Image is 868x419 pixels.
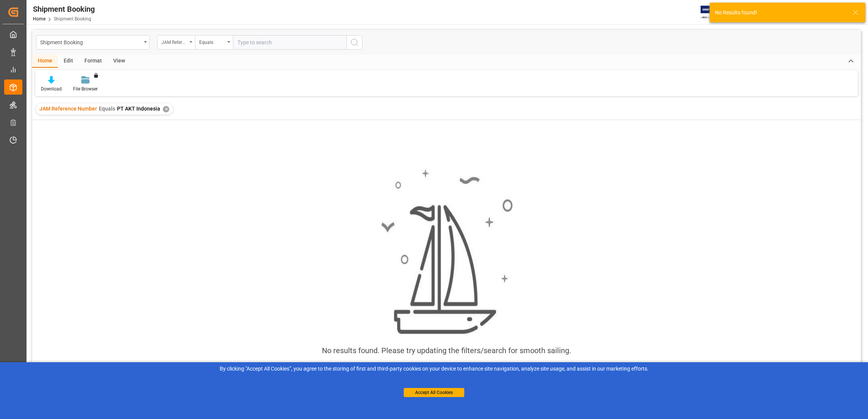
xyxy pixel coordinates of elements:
div: No Results found! [715,9,845,17]
button: open menu [195,35,233,50]
button: open menu [36,35,150,50]
input: Type to search [233,35,347,50]
span: PT AKT Indonesia [117,106,160,112]
div: Home [32,55,58,68]
div: Shipment Booking [40,37,141,47]
div: Format [79,55,108,68]
div: Equals [199,37,225,46]
span: Equals [99,106,115,112]
div: By clicking "Accept All Cookies”, you agree to the storing of first and third-party cookies on yo... [5,365,863,373]
button: search button [347,35,362,50]
img: Exertis%20JAM%20-%20Email%20Logo.jpg_1722504956.jpg [701,6,727,19]
div: ✕ [163,106,169,112]
div: JAM Reference Number [161,37,187,46]
div: Download [41,86,62,92]
span: JAM Reference Number [39,106,97,112]
div: View [108,55,131,68]
div: Edit [58,55,79,68]
button: Accept All Cookies [404,388,464,397]
button: open menu [157,35,195,50]
a: Home [33,16,45,22]
div: Shipment Booking [33,3,95,15]
img: smooth_sailing.jpeg [380,168,513,336]
div: No results found. Please try updating the filters/search for smooth sailing. [322,345,571,356]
